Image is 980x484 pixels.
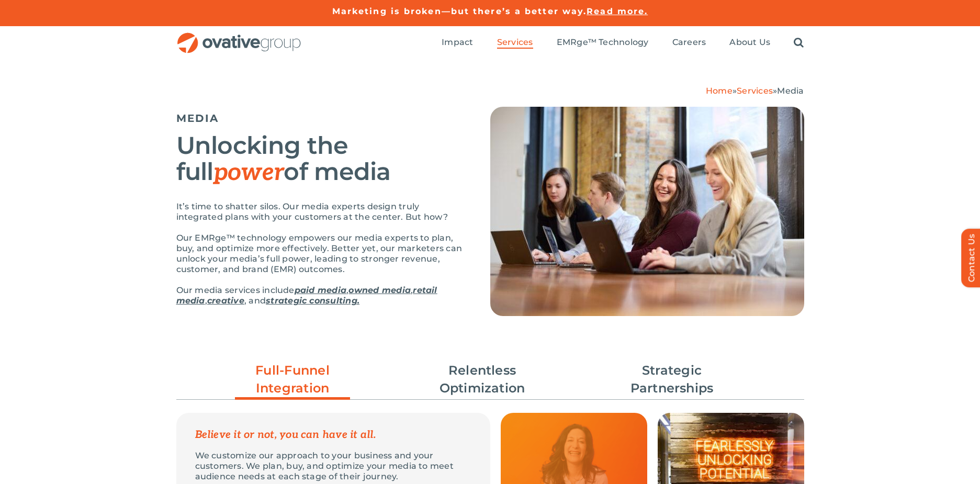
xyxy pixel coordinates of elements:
a: Strategic Partnerships [614,362,729,397]
a: OG_Full_horizontal_RGB [176,31,302,41]
a: Search [794,37,804,49]
a: Read more. [587,6,648,16]
span: Impact [442,37,473,48]
a: owned media [348,285,411,295]
a: Services [497,37,533,49]
a: Services [737,86,773,96]
span: About Us [729,37,770,48]
span: » » [706,86,804,96]
a: retail media [176,285,437,306]
a: Marketing is broken—but there’s a better way. [332,6,587,16]
h2: Unlocking the full of media [176,132,464,186]
a: strategic consulting. [266,296,359,306]
span: EMRge™ Technology [557,37,649,48]
a: Relentless Optimization [425,362,540,397]
ul: Post Filters [176,356,804,402]
p: Our EMRge™ technology empowers our media experts to plan, buy, and optimize more effectively. Bet... [176,233,464,275]
p: Our media services include , , , , and [176,285,464,306]
span: Media [777,86,804,96]
a: Home [706,86,733,96]
p: Believe it or not, you can have it all. [195,430,471,440]
img: Media – Hero [490,107,804,316]
span: Careers [672,37,706,48]
a: Full-Funnel Integration [235,362,350,402]
h5: MEDIA [176,112,464,125]
nav: Menu [442,26,804,60]
a: Careers [672,37,706,49]
a: creative [207,296,244,306]
p: It’s time to shatter silos. Our media experts design truly integrated plans with your customers a... [176,201,464,222]
a: EMRge™ Technology [557,37,649,49]
span: Services [497,37,533,48]
a: Impact [442,37,473,49]
a: About Us [729,37,770,49]
a: paid media [295,285,346,295]
em: power [213,158,284,187]
p: We customize our approach to your business and your customers. We plan, buy, and optimize your me... [195,451,471,482]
